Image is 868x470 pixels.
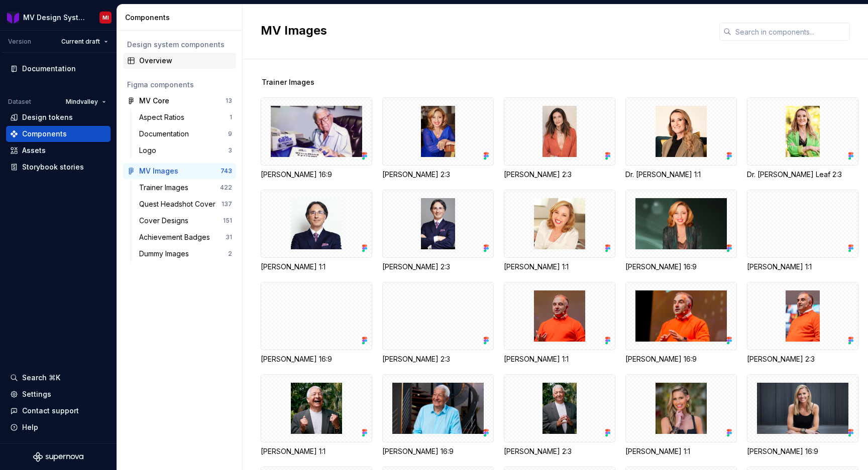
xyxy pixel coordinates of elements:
[139,249,193,259] div: Dummy Images
[139,96,169,106] div: MV Core
[22,389,51,399] div: Settings
[261,282,372,364] div: [PERSON_NAME] 16:9
[222,200,232,208] div: 137
[504,262,615,272] div: [PERSON_NAME] 1:1
[504,170,615,180] div: [PERSON_NAME] 2:3
[504,190,615,272] div: [PERSON_NAME] 1:1
[135,246,236,262] a: Dummy Images2
[625,97,737,180] div: Dr. [PERSON_NAME] 1:1
[135,213,236,229] a: Cover Designs151
[139,183,192,193] div: Trainer Images
[125,13,238,23] div: Components
[504,282,615,364] div: [PERSON_NAME] 1:1
[731,23,850,41] input: Search in components...
[747,190,858,272] div: [PERSON_NAME] 1:1
[747,446,858,456] div: [PERSON_NAME] 16:9
[22,64,76,74] div: Documentation
[747,170,858,180] div: Dr. [PERSON_NAME] Leaf 2:3
[135,109,236,125] a: Aspect Ratios1
[135,180,236,196] a: Trainer Images422
[223,217,232,225] div: 151
[6,61,111,77] a: Documentation
[382,190,494,272] div: [PERSON_NAME] 2:3
[747,262,858,272] div: [PERSON_NAME] 1:1
[139,145,160,155] div: Logo
[230,113,232,121] div: 1
[139,216,192,226] div: Cover Designs
[747,282,858,364] div: [PERSON_NAME] 2:3
[139,199,220,209] div: Quest Headshot Cover
[139,129,193,139] div: Documentation
[33,452,83,462] svg: Supernova Logo
[6,370,111,386] button: Search ⌘K
[261,23,707,39] h2: MV Images
[261,374,372,456] div: [PERSON_NAME] 1:1
[228,146,232,154] div: 3
[22,422,38,432] div: Help
[504,354,615,364] div: [PERSON_NAME] 1:1
[102,14,109,22] div: MI
[22,373,60,383] div: Search ⌘K
[6,126,111,142] a: Components
[382,262,494,272] div: [PERSON_NAME] 2:3
[625,446,737,456] div: [PERSON_NAME] 1:1
[504,374,615,456] div: [PERSON_NAME] 2:3
[6,419,111,435] button: Help
[221,167,232,175] div: 743
[228,250,232,258] div: 2
[625,190,737,272] div: [PERSON_NAME] 16:9
[139,112,188,122] div: Aspect Ratios
[127,80,232,90] div: Figma components
[382,282,494,364] div: [PERSON_NAME] 2:3
[382,374,494,456] div: [PERSON_NAME] 16:9
[139,232,214,242] div: Achievement Badges
[261,354,372,364] div: [PERSON_NAME] 16:9
[382,354,494,364] div: [PERSON_NAME] 2:3
[7,12,19,24] img: b3ac2a31-7ea9-4fd1-9cb6-08b90a735998.png
[226,97,232,105] div: 13
[6,109,111,125] a: Design tokens
[139,56,232,66] div: Overview
[61,38,100,46] span: Current draft
[6,142,111,159] a: Assets
[625,170,737,180] div: Dr. [PERSON_NAME] 1:1
[6,386,111,402] a: Settings
[747,374,858,456] div: [PERSON_NAME] 16:9
[123,53,236,69] a: Overview
[747,354,858,364] div: [PERSON_NAME] 2:3
[261,97,372,180] div: [PERSON_NAME] 16:9
[22,112,73,122] div: Design tokens
[22,162,84,172] div: Storybook stories
[57,35,113,49] button: Current draft
[6,159,111,175] a: Storybook stories
[504,97,615,180] div: [PERSON_NAME] 2:3
[747,97,858,180] div: Dr. [PERSON_NAME] Leaf 2:3
[382,446,494,456] div: [PERSON_NAME] 16:9
[2,7,115,28] button: MV Design SystemMI
[382,170,494,180] div: [PERSON_NAME] 2:3
[261,262,372,272] div: [PERSON_NAME] 1:1
[228,130,232,138] div: 9
[139,166,178,176] div: MV Images
[261,446,372,456] div: [PERSON_NAME] 1:1
[382,97,494,180] div: [PERSON_NAME] 2:3
[625,262,737,272] div: [PERSON_NAME] 16:9
[625,374,737,456] div: [PERSON_NAME] 1:1
[8,98,31,106] div: Dataset
[61,95,111,109] button: Mindvalley
[135,229,236,245] a: Achievement Badges31
[261,170,372,180] div: [PERSON_NAME] 16:9
[22,129,67,139] div: Components
[262,77,314,87] span: Trainer Images
[135,196,236,212] a: Quest Headshot Cover137
[66,98,98,106] span: Mindvalley
[504,446,615,456] div: [PERSON_NAME] 2:3
[625,282,737,364] div: [PERSON_NAME] 16:9
[135,142,236,159] a: Logo3
[123,93,236,109] a: MV Core13
[135,126,236,142] a: Documentation9
[123,163,236,179] a: MV Images743
[8,38,31,46] div: Version
[220,184,232,192] div: 422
